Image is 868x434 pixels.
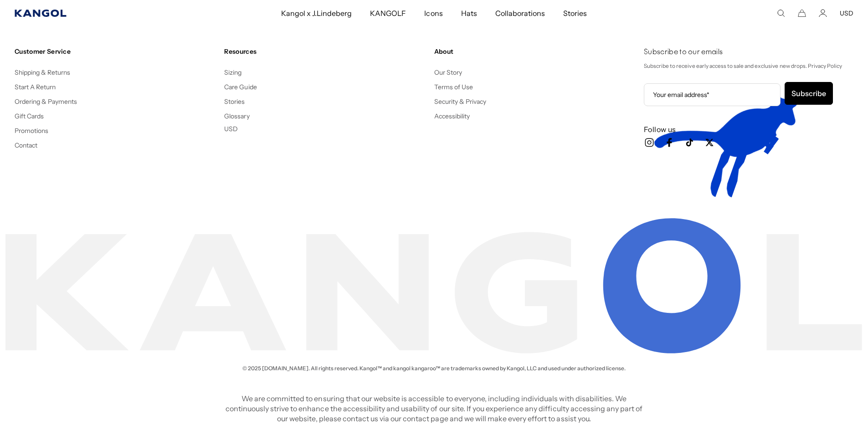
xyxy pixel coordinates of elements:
[224,47,426,56] h4: Resources
[434,112,470,120] a: Accessibility
[224,68,241,77] a: Sizing
[15,97,77,106] a: Ordering & Payments
[15,10,186,17] a: Kangol
[224,125,238,133] button: USD
[224,112,249,120] a: Glossary
[644,61,853,71] p: Subscribe to receive early access to sale and exclusive new drops. Privacy Policy
[15,112,44,120] a: Gift Cards
[15,127,48,135] a: Promotions
[434,68,462,77] a: Our Story
[223,393,646,424] p: We are committed to ensuring that our website is accessible to everyone, including individuals wi...
[434,47,637,56] h4: About
[434,83,473,91] a: Terms of Use
[224,83,257,91] a: Care Guide
[434,97,487,106] a: Security & Privacy
[15,83,56,91] a: Start A Return
[819,9,827,17] a: Account
[644,124,853,134] h3: Follow us
[644,47,853,57] h4: Subscribe to our emails
[15,141,37,149] a: Contact
[15,47,217,56] h4: Customer Service
[777,9,785,17] summary: Search here
[798,9,806,17] button: Cart
[785,82,833,105] button: Subscribe
[224,97,245,106] a: Stories
[15,68,71,77] a: Shipping & Returns
[840,9,853,17] button: USD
